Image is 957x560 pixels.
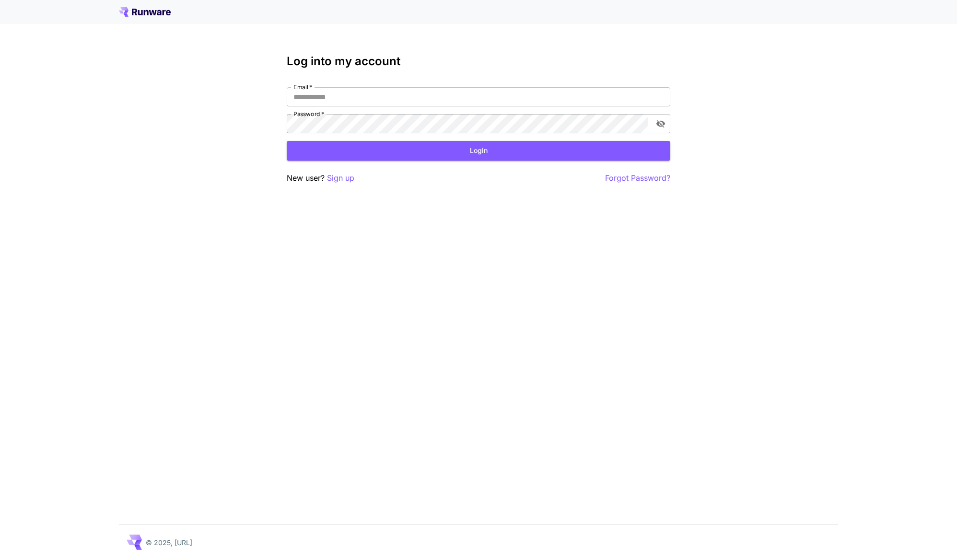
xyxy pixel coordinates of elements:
[327,172,354,184] button: Sign up
[293,83,312,91] label: Email
[287,172,354,184] p: New user?
[605,172,670,184] button: Forgot Password?
[293,110,324,118] label: Password
[287,141,670,161] button: Login
[146,537,192,548] p: © 2025, [URL]
[287,55,670,68] h3: Log into my account
[652,115,669,132] button: toggle password visibility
